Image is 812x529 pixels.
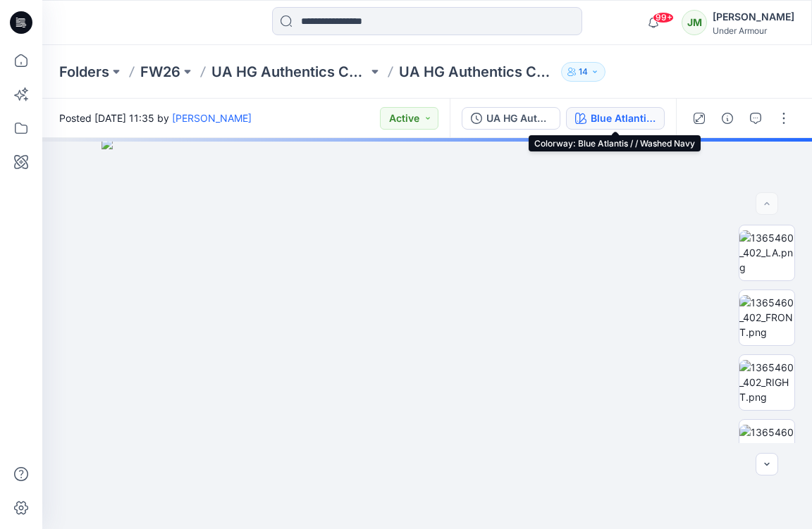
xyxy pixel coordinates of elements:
img: 1365460_402_RIGHT.png [739,360,794,404]
button: UA HG Authentics Comp SS [462,107,560,130]
p: 14 [579,64,588,80]
button: Details [716,107,739,130]
a: UA HG Authentics Comp SS (1365460) [211,62,368,82]
a: FW26 [140,62,180,82]
img: 1365460_402_LA.png [739,230,794,275]
button: 14 [561,62,605,82]
button: Blue Atlantis / / Washed Navy [566,107,665,130]
a: Folders [59,62,109,82]
span: 99+ [653,12,674,23]
img: 1365460_402_FRONT.png [739,295,794,340]
div: [PERSON_NAME] [713,8,794,25]
span: Posted [DATE] 11:35 by [59,111,252,125]
p: UA HG Authentics Comp SS [399,62,555,82]
div: JM [682,10,707,35]
img: 1365460_402_BACK.png [739,425,794,469]
div: Blue Atlantis / / Washed Navy [591,111,656,126]
div: UA HG Authentics Comp SS [486,111,551,126]
div: Under Armour [713,25,794,36]
a: [PERSON_NAME] [172,112,252,124]
img: eyJhbGciOiJIUzI1NiIsImtpZCI6IjAiLCJzbHQiOiJzZXMiLCJ0eXAiOiJKV1QifQ.eyJkYXRhIjp7InR5cGUiOiJzdG9yYW... [101,138,753,529]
